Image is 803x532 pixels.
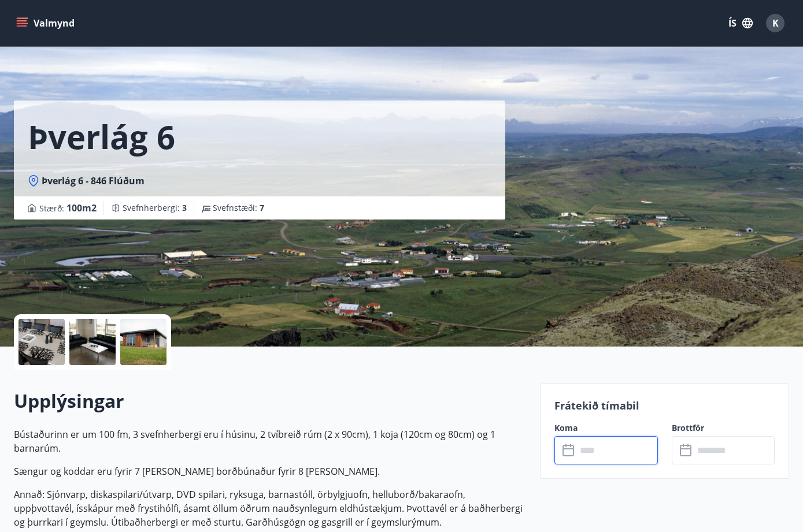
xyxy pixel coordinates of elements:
[722,13,759,34] button: ÍS
[554,398,775,413] p: Frátekið tímabil
[14,427,526,455] p: Bústaðurinn er um 100 fm, 3 svefnherbergi eru í húsinu, 2 tvíbreið rúm (2 x 90cm), 1 koja (120cm ...
[672,422,775,434] label: Brottför
[554,422,658,434] label: Koma
[39,201,97,215] span: Stærð :
[66,202,97,214] span: 100 m2
[14,13,79,34] button: menu
[772,17,779,29] span: K
[42,174,145,187] span: Þverlág 6 - 846 Flúðum
[28,114,175,158] h1: Þverlág 6
[761,9,789,37] button: K
[260,202,264,213] span: 7
[182,202,187,213] span: 3
[14,464,526,478] p: Sængur og koddar eru fyrir 7 [PERSON_NAME] borðbúnaður fyrir 8 [PERSON_NAME].
[14,388,526,414] h2: Upplýsingar
[123,202,187,214] span: Svefnherbergi :
[14,488,526,529] p: Annað: Sjónvarp, diskaspilari/útvarp, DVD spilari, ryksuga, barnastóll, örbylgjuofn, helluborð/ba...
[213,202,264,214] span: Svefnstæði :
